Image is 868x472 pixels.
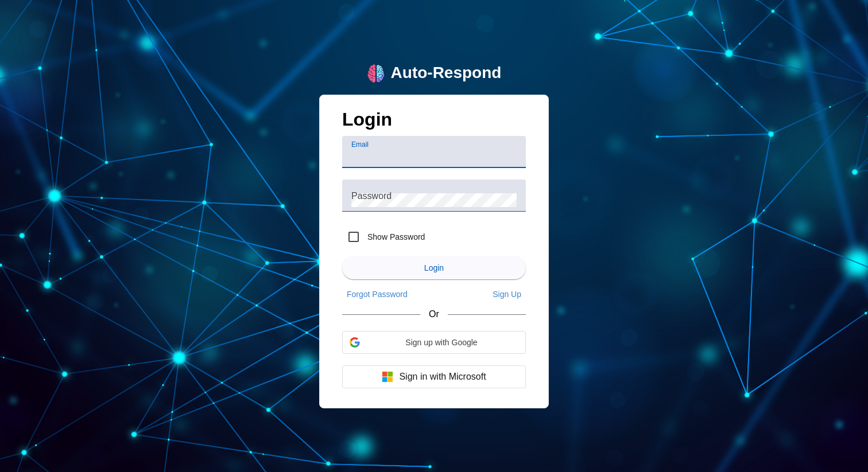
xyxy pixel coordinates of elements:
span: Login [424,263,444,272]
button: Sign in with Microsoft [342,365,526,388]
label: Show Password [365,231,425,243]
span: Forgot Password [347,290,408,299]
button: Login [342,256,526,279]
a: logoAuto-Respond [367,64,502,83]
span: Or [429,309,439,319]
span: Sign up with Google [365,338,518,347]
img: logo [367,64,385,83]
span: Sign Up [493,290,521,299]
mat-label: Password [351,190,392,200]
mat-label: Email [351,141,369,148]
div: Sign up with Google [342,331,526,354]
img: Microsoft logo [382,371,393,383]
div: Auto-Respond [391,64,502,83]
h1: Login [342,109,526,136]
